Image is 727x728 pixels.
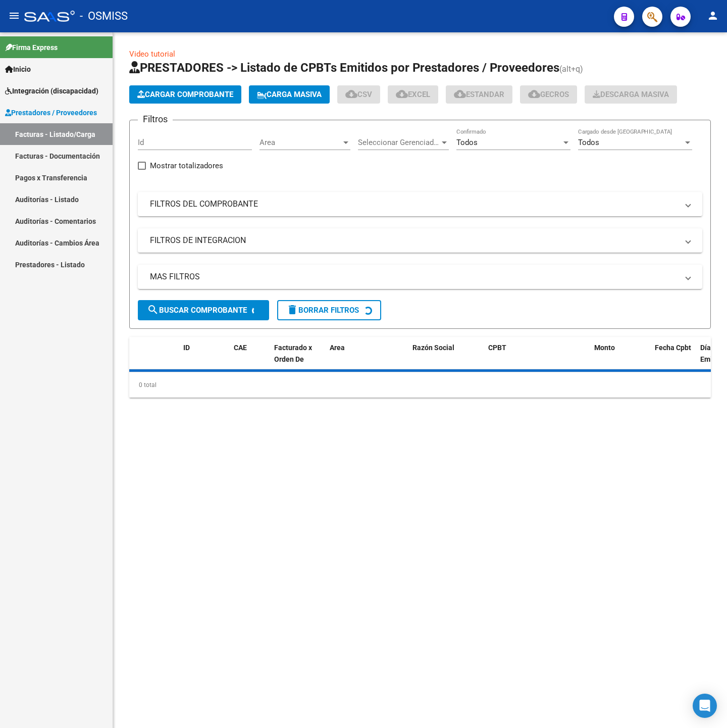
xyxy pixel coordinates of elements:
a: Video tutorial [129,50,175,59]
span: Firma Express [5,42,58,53]
datatable-header-cell: Monto [590,337,651,381]
span: Descarga Masiva [593,90,669,99]
button: Descarga Masiva [585,85,677,104]
span: Todos [456,138,478,147]
mat-icon: person [707,10,719,22]
span: ID [183,344,190,352]
span: Gecros [528,90,569,99]
datatable-header-cell: Razón Social [408,337,484,381]
datatable-header-cell: Facturado x Orden De [270,337,326,381]
mat-panel-title: FILTROS DE INTEGRACION [150,235,678,246]
span: CPBT [488,344,506,352]
span: Seleccionar Gerenciador [358,138,440,147]
button: Estandar [446,85,512,104]
button: Gecros [520,85,577,104]
button: Borrar Filtros [277,300,381,320]
button: CSV [337,85,380,104]
mat-icon: cloud_download [528,88,540,100]
span: Area [259,138,341,147]
mat-panel-title: MAS FILTROS [150,271,678,282]
button: Carga Masiva [249,85,330,104]
span: Facturado x Orden De [274,344,312,363]
div: Open Intercom Messenger [693,694,717,718]
span: Cargar Comprobante [137,90,233,99]
span: Area [330,344,345,352]
button: Buscar Comprobante [138,300,269,320]
span: Inicio [5,64,31,75]
h3: Filtros [138,112,173,126]
span: Carga Masiva [257,90,322,99]
span: Razón Social [412,344,454,352]
div: 0 total [129,372,711,398]
mat-icon: menu [8,10,20,22]
span: Todos [578,138,599,147]
span: Fecha Cpbt [655,344,691,352]
mat-expansion-panel-header: FILTROS DE INTEGRACION [138,228,702,253]
span: Estandar [454,90,504,99]
datatable-header-cell: CAE [230,337,270,381]
button: EXCEL [388,85,438,104]
span: Borrar Filtros [286,306,359,315]
span: CAE [234,344,247,352]
mat-expansion-panel-header: FILTROS DEL COMPROBANTE [138,192,702,216]
mat-panel-title: FILTROS DEL COMPROBANTE [150,199,678,210]
span: Buscar Comprobante [147,306,247,315]
span: Mostrar totalizadores [150,160,223,172]
mat-icon: cloud_download [454,88,466,100]
mat-expansion-panel-header: MAS FILTROS [138,265,702,289]
datatable-header-cell: Fecha Cpbt [651,337,696,381]
span: Monto [594,344,615,352]
span: (alt+q) [559,64,583,74]
datatable-header-cell: CPBT [484,337,590,381]
mat-icon: delete [286,304,298,316]
span: Integración (discapacidad) [5,85,98,96]
mat-icon: cloud_download [396,88,408,100]
mat-icon: search [147,304,159,316]
span: EXCEL [396,90,430,99]
span: - OSMISS [80,5,128,27]
datatable-header-cell: ID [179,337,230,381]
span: PRESTADORES -> Listado de CPBTs Emitidos por Prestadores / Proveedores [129,61,559,75]
button: Cargar Comprobante [129,85,241,104]
span: CSV [345,90,372,99]
span: Prestadores / Proveedores [5,107,97,118]
mat-icon: cloud_download [345,88,357,100]
datatable-header-cell: Area [326,337,394,381]
app-download-masive: Descarga masiva de comprobantes (adjuntos) [585,85,677,104]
